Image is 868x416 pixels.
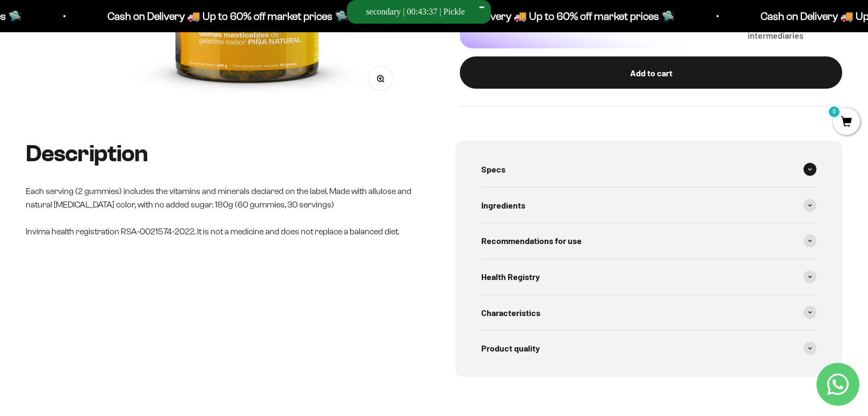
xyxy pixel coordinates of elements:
[366,5,465,19] div: secondary | 00:43:37 | Pickle
[189,164,208,176] font: Send
[481,331,816,366] summary: Product quality
[481,259,816,295] summary: Health Registry
[481,152,816,187] summary: Specs
[13,142,222,162] div: A better price
[733,2,819,40] font: Save 40% with an agile model without intermediaries
[13,51,222,71] div: More information about the ingredients
[101,10,342,22] font: Cash on Delivery 🚚 Up to 60% off market prices 🛸
[428,10,668,22] font: Cash on Delivery 🚚 Up to 60% off market prices 🛸
[481,295,816,331] summary: Characteristics
[630,67,672,77] font: Add to cart
[481,223,816,259] summary: Recommendations for use
[26,187,411,210] font: Each serving (2 gummies) includes the vitamins and minerals declared on the label. Made with allu...
[481,343,540,353] font: Product quality
[481,271,540,282] font: Health Registry
[481,307,540,318] font: Characteristics
[13,74,222,94] div: Reviews from other customers
[481,164,505,174] font: Specs
[26,227,399,236] font: Invima health registration RSA-0021574-2022. It is not a medicine and does not replace a balanced...
[460,56,842,89] button: Add to cart
[481,188,816,223] summary: Ingredients
[175,161,222,180] button: Send
[26,140,148,167] font: Description
[833,117,860,128] a: 0
[833,109,836,114] font: 0
[13,97,222,117] div: A special promotion
[481,235,582,246] font: Recommendations for use
[481,200,525,210] font: Ingredients
[13,15,206,43] font: What would make you feel more confident about purchasing this product?
[13,119,222,139] div: A product video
